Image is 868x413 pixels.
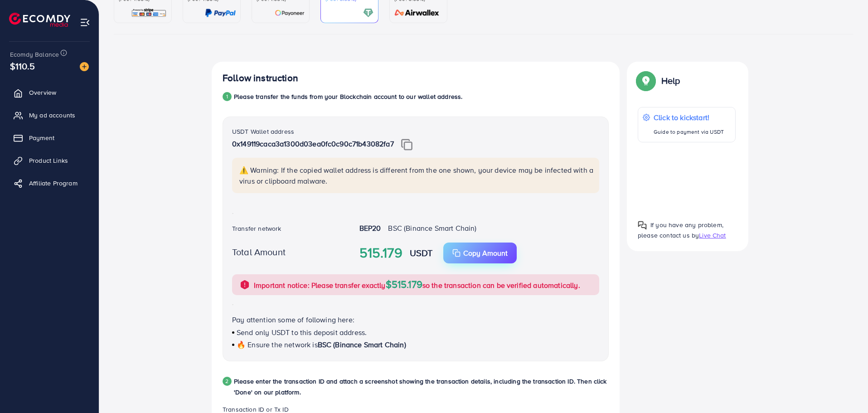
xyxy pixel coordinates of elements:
img: alert [239,279,250,290]
a: My ad accounts [7,106,92,124]
a: Affiliate Program [7,174,92,192]
span: $515.179 [386,277,422,291]
img: img [401,139,412,151]
img: card [275,8,305,18]
img: logo [9,13,70,27]
span: Payment [29,133,54,142]
iframe: Chat [829,372,861,406]
span: 🔥 Ensure the network is [237,340,318,350]
p: ⚠️ Warning: If the copied wallet address is different from the one shown, your device may be infe... [239,165,594,186]
div: 1 [223,92,232,101]
p: Copy Amount [463,248,508,258]
span: If you have any problem, please contact us by [638,220,723,240]
span: BSC (Binance Smart Chain) [318,340,406,350]
strong: USDT [410,246,433,259]
p: Please enter the transaction ID and attach a screenshot showing the transaction details, includin... [234,376,609,398]
a: Overview [7,83,92,102]
label: USDT Wallet address [232,127,294,136]
div: 2 [223,377,232,386]
span: BSC (Binance Smart Chain) [388,223,476,233]
label: Total Amount [232,245,286,258]
span: My ad accounts [29,111,75,120]
img: card [363,8,373,18]
img: Popup guide [638,73,654,89]
strong: BEP20 [359,223,381,233]
img: Popup guide [638,221,647,230]
p: Important notice: Please transfer exactly so the transaction can be verified automatically. [254,279,580,291]
p: 0x149119caca3a1300d03ea0fc0c90c71b43082fa7 [232,138,599,151]
label: Transfer network [232,224,281,233]
span: Overview [29,88,56,97]
span: $110.5 [10,59,35,73]
span: Ecomdy Balance [10,50,59,59]
span: Live Chat [699,231,726,240]
button: Copy Amount [443,243,517,263]
span: Affiliate Program [29,179,78,188]
p: Pay attention some of following here: [232,314,599,325]
p: Guide to payment via USDT [654,126,724,137]
strong: 515.179 [359,243,402,263]
p: Send only USDT to this deposit address. [232,327,599,338]
img: card [205,8,236,18]
img: menu [80,17,90,28]
span: Product Links [29,156,68,165]
p: Please transfer the funds from your Blockchain account to our wallet address. [234,91,462,102]
a: Product Links [7,151,92,170]
img: card [131,8,167,18]
img: card [392,8,442,18]
img: image [80,62,89,71]
a: Payment [7,129,92,147]
p: Help [661,75,680,86]
p: Click to kickstart! [654,112,724,123]
h4: Follow instruction [223,73,298,84]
